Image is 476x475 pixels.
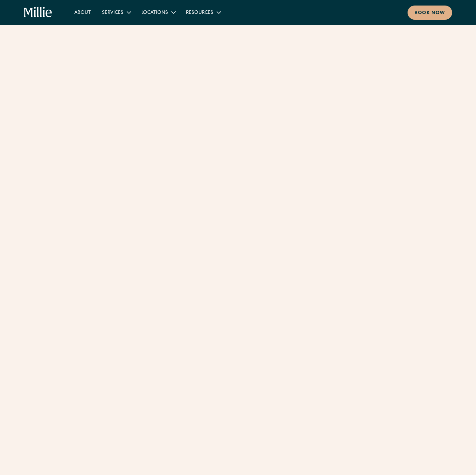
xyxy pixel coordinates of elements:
[96,7,136,18] div: Services
[69,7,96,18] a: About
[414,10,445,17] div: Book now
[24,7,52,18] a: home
[141,9,168,17] div: Locations
[408,6,452,20] a: Book now
[186,9,213,17] div: Resources
[136,7,180,18] div: Locations
[102,9,123,17] div: Services
[180,7,226,18] div: Resources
